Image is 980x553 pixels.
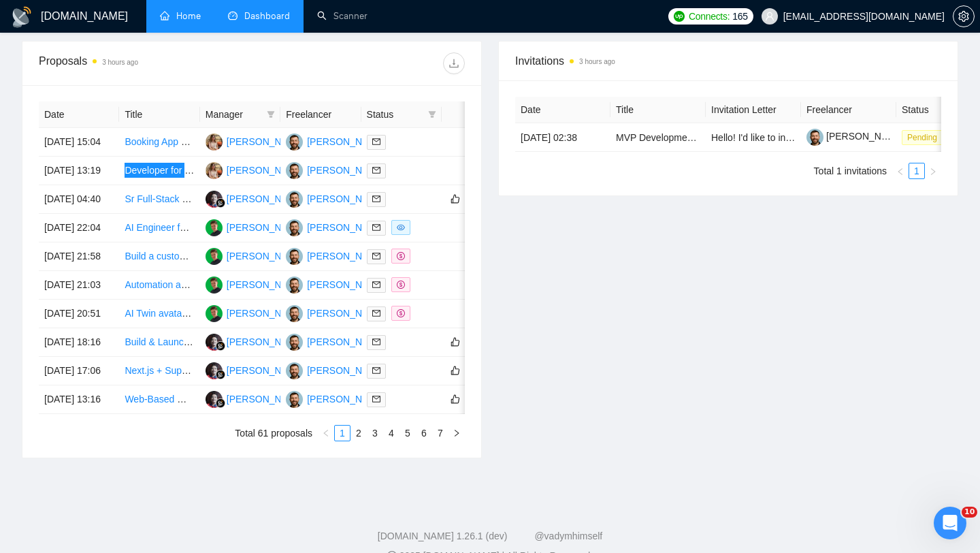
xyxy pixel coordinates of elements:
a: [PERSON_NAME] [806,131,904,142]
a: VK[PERSON_NAME] [286,164,385,175]
span: mail [372,138,380,146]
a: Pending [902,131,948,142]
span: like [451,336,460,347]
a: Booking App Development for Hotels, Apartments, and Chalets [125,136,390,147]
div: [PERSON_NAME] [307,334,385,349]
td: Build & Launch a Scalable AI SaaS MVP [119,328,199,357]
iframe: Intercom live chat [934,507,966,539]
a: Build a custom AI search dashboard & AI Chat API [125,251,338,262]
button: left [892,163,909,179]
th: Date [39,101,119,128]
li: 5 [399,425,416,441]
a: VK[PERSON_NAME] [286,136,385,146]
td: Build a custom AI search dashboard & AI Chat API [119,242,199,271]
a: Automation and Systems Builder for Backend Integration [125,279,364,290]
div: [PERSON_NAME] [227,220,305,235]
span: Connects: [689,9,730,24]
a: 7 [433,426,448,441]
td: MVP Development – AI Football Analytics + Real-Time Streaming Pipeline (Long-Term Partnership) [610,123,706,152]
li: 2 [350,425,367,441]
img: VK [286,162,303,179]
span: mail [372,281,380,289]
span: filter [264,104,278,125]
span: right [453,429,461,437]
li: 3 [367,425,383,441]
div: [PERSON_NAME] [307,392,385,407]
a: VK[PERSON_NAME] [286,364,385,375]
div: Proposals [39,52,252,74]
time: 3 hours ago [579,58,615,65]
span: right [929,168,937,176]
td: Booking App Development for Hotels, Apartments, and Chalets [119,128,199,157]
span: dollar [397,252,405,260]
li: 1 [909,163,925,179]
img: SS [206,391,223,408]
span: like [451,365,460,376]
a: SS[PERSON_NAME] [206,336,305,347]
th: Date [515,97,610,123]
button: like [447,391,463,407]
a: AV[PERSON_NAME] [206,136,305,146]
img: VK [286,305,303,322]
td: [DATE] 21:58 [39,242,119,271]
img: AV [206,133,223,151]
img: VK [286,391,303,408]
a: 6 [416,426,431,441]
a: SS[PERSON_NAME] [206,364,305,375]
td: Automation and Systems Builder for Backend Integration [119,271,199,300]
button: right [925,163,941,179]
span: mail [372,252,380,260]
img: logo [11,6,33,28]
span: Status [367,107,423,122]
a: Build & Launch a Scalable AI SaaS MVP [125,336,296,347]
th: Manager [200,101,280,128]
a: VK[PERSON_NAME] [286,250,385,261]
th: Freelancer [280,101,361,128]
li: Total 61 proposals [235,425,312,441]
span: left [322,429,330,437]
span: setting [953,11,974,22]
td: [DATE] 13:19 [39,157,119,185]
button: like [447,191,463,207]
a: VK[PERSON_NAME] [286,393,385,404]
img: VK [286,362,303,379]
a: MB[PERSON_NAME] [206,250,305,261]
img: gigradar-bm.png [216,341,225,351]
td: [DATE] 20:51 [39,300,119,328]
span: left [896,168,904,176]
a: setting [953,11,975,22]
div: [PERSON_NAME] [227,334,305,349]
th: Invitation Letter [706,97,801,123]
img: AV [206,162,223,179]
td: Web-Based MSDS Parser Development [119,385,199,414]
span: dollar [397,281,405,289]
img: MB [206,248,223,265]
td: AI Engineer for Custom Stable Diffusion Model [119,214,199,242]
a: [DOMAIN_NAME] 1.26.1 (dev) [378,531,508,541]
div: [PERSON_NAME] [307,249,385,264]
td: [DATE] 15:04 [39,128,119,157]
div: [PERSON_NAME] [307,306,385,321]
div: [PERSON_NAME] [227,392,305,407]
img: SS [206,191,223,208]
button: download [443,52,465,74]
td: [DATE] 04:40 [39,185,119,214]
a: AI Engineer for Custom Stable Diffusion Model [125,222,321,233]
div: [PERSON_NAME] [307,363,385,378]
button: like [447,334,463,350]
div: [PERSON_NAME] [227,306,305,321]
span: mail [372,166,380,174]
span: filter [267,110,275,118]
a: 2 [351,426,366,441]
a: MB[PERSON_NAME] [206,307,305,318]
li: 1 [334,425,350,441]
img: VK [286,191,303,208]
a: VK[PERSON_NAME] [286,307,385,318]
td: Developer for OpenAI and Amazon PA-API Integration [119,157,199,185]
img: MB [206,305,223,322]
img: MB [206,276,223,294]
td: [DATE] 21:03 [39,271,119,300]
a: 3 [367,426,382,441]
div: [PERSON_NAME] [227,363,305,378]
a: @vadymhimself [534,531,602,541]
